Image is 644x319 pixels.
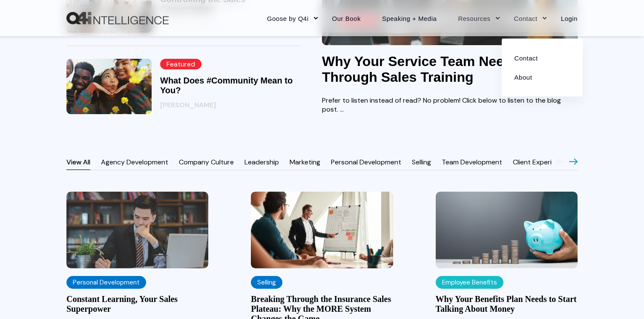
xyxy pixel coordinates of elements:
a: Why Your Benefits Plan Needs to Start Talking About Money [436,294,578,314]
a: Company Culture [179,158,234,167]
span: Featured [160,59,201,69]
a: Personal Development [331,158,401,167]
img: What Does #Community Mean to You? [66,59,152,114]
img: Breaking Through the Insurance Sales Plateau: Why the MORE System Changes the Game [251,192,393,268]
a: Client Experience [513,158,567,167]
img: Why Your Benefits Plan Needs to Start Talking About Money [436,192,578,268]
a: What Does #Community Mean to You? [160,76,293,95]
label: Personal Development [66,276,146,289]
img: Constant Learning, Your Sales Superpower [66,192,208,268]
a: View All [66,158,90,167]
a: Leadership [244,158,279,167]
a: Marketing [290,158,320,167]
p: Prefer to listen instead of read? No problem! Click below to listen to the blog post. ... [322,96,578,114]
a: About [508,67,576,86]
span: [PERSON_NAME] [160,101,216,109]
a: Constant Learning, Your Sales Superpower [66,294,208,314]
a: Agency Development [101,158,168,167]
label: Selling [251,276,282,289]
a: Back to Home [66,12,169,25]
a: Contact [508,48,576,67]
a: Why Your Service Team Needs to Go Through Sales Training [322,54,559,85]
a: Selling [412,158,431,167]
a: Team Development [442,158,502,167]
label: Employee Benefits [436,276,503,289]
img: Q4intelligence, LLC logo [66,12,169,25]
